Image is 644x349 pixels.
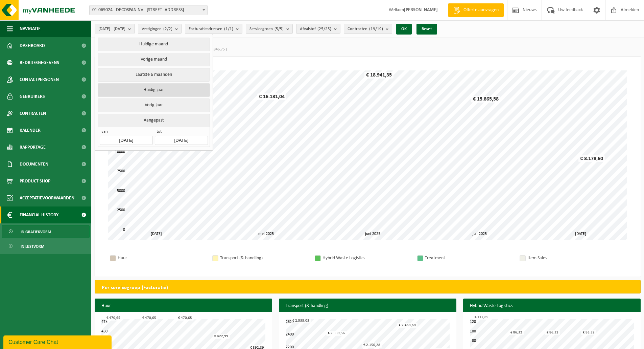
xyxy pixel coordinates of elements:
span: Afvalstof [300,24,331,34]
div: Huur [118,254,206,262]
strong: [PERSON_NAME] [404,7,438,13]
div: € 2.535,03 [291,318,311,323]
button: Aangepast [98,114,210,127]
span: tot [155,129,208,136]
span: Product Shop [20,173,50,190]
div: € 86,32 [581,330,596,335]
iframe: chat widget [3,334,113,349]
span: Navigatie [20,20,41,37]
button: Facturatieadressen(1/1) [185,24,242,34]
h3: Hybrid Waste Logistics [463,299,641,313]
span: In grafiekvorm [21,225,51,238]
span: 01-069024 - DECOSPAN NV - 8930 MENEN, LAGEWEG 33 [90,5,207,15]
span: Offerte aanvragen [462,7,500,14]
a: In lijstvorm [2,240,90,253]
div: € 2.150,28 [362,343,382,348]
count: (1/1) [224,27,233,31]
button: Afvalstof(25/25) [296,24,340,34]
h3: Transport (& handling) [279,299,456,313]
span: Servicegroep [249,24,284,34]
div: € 2.460,60 [397,323,418,328]
div: € 470,65 [176,315,194,321]
button: Laatste 6 maanden [98,68,210,82]
span: Rapportage [20,139,46,156]
div: Item Sales [527,254,615,262]
span: Vestigingen [142,24,172,34]
h2: Per servicegroep (Facturatie) [95,280,640,295]
div: € 2.339,56 [326,331,347,336]
div: € 18.941,35 [364,72,393,79]
div: € 86,32 [509,330,524,335]
button: OK [396,24,412,35]
button: Huidige maand [98,38,210,51]
span: Dashboard [20,37,45,54]
div: € 86,32 [545,330,560,335]
span: Gebruikers [20,88,45,105]
div: € 470,65 [141,315,158,321]
span: (€ 1.846,75 ) [205,47,227,51]
span: van [100,129,152,136]
div: € 470,65 [105,315,122,321]
div: € 15.865,58 [471,96,500,103]
div: € 422,99 [213,334,230,339]
a: Offerte aanvragen [448,3,504,17]
div: Treatment [425,254,513,262]
span: Contactpersonen [20,71,59,88]
count: (5/5) [275,27,284,31]
h3: Huur [95,299,272,313]
span: Financial History [20,206,58,223]
span: Bedrijfsgegevens [20,54,59,71]
span: 01-069024 - DECOSPAN NV - 8930 MENEN, LAGEWEG 33 [89,5,208,15]
span: Acceptatievoorwaarden [20,190,74,206]
a: In grafiekvorm [2,225,90,238]
button: Servicegroep(5/5) [246,24,293,34]
div: € 16.131,04 [257,93,286,100]
span: Contracten [348,24,383,34]
span: Contracten [20,105,46,122]
button: Vestigingen(2/2) [138,24,182,34]
button: Reset [416,24,437,35]
span: Kalender [20,122,41,139]
button: Vorig jaar [98,99,210,112]
span: In lijstvorm [21,240,44,253]
count: (2/2) [163,27,172,31]
div: € 117,89 [473,315,490,320]
div: Hybrid Waste Logistics [323,254,410,262]
span: [DATE] - [DATE] [98,24,125,34]
button: Contracten(19/19) [344,24,392,34]
count: (25/25) [317,27,331,31]
div: Transport (& handling) [220,254,308,262]
button: Huidig jaar [98,83,210,97]
span: Documenten [20,156,48,173]
button: Vorige maand [98,53,210,66]
count: (19/19) [369,27,383,31]
span: Facturatieadressen [189,24,233,34]
button: [DATE] - [DATE] [95,24,135,34]
div: € 8.178,60 [578,155,605,162]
